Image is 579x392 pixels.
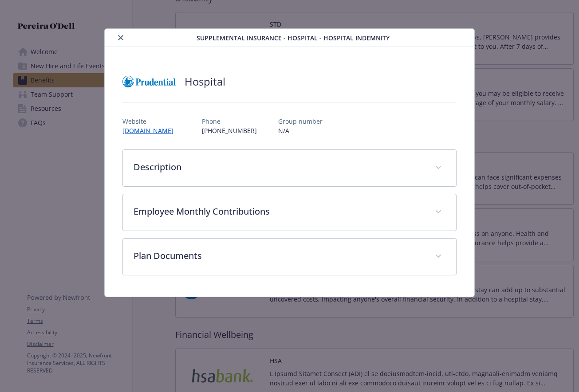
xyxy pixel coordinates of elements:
[134,161,424,174] p: Description
[278,126,323,135] p: N/A
[202,117,257,126] p: Phone
[115,32,126,43] button: close
[202,126,257,135] p: [PHONE_NUMBER]
[123,239,456,275] div: Plan Documents
[134,205,424,218] p: Employee Monthly Contributions
[122,68,176,95] img: Prudential Insurance Co of America
[122,117,181,126] p: Website
[185,74,225,89] h2: Hospital
[134,249,424,263] p: Plan Documents
[122,126,181,135] a: [DOMAIN_NAME]
[123,150,456,186] div: Description
[278,117,323,126] p: Group number
[123,194,456,231] div: Employee Monthly Contributions
[197,33,390,43] span: Supplemental Insurance - Hospital - Hospital Indemnity
[58,28,521,297] div: details for plan Supplemental Insurance - Hospital - Hospital Indemnity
